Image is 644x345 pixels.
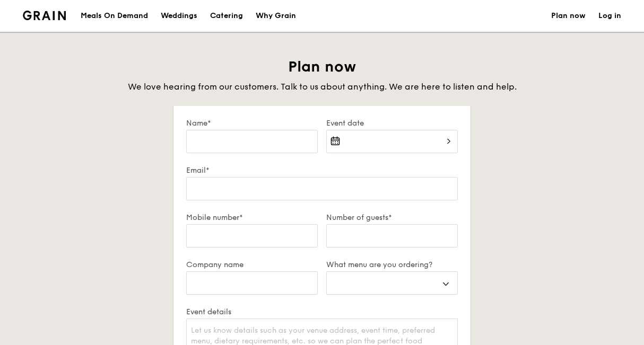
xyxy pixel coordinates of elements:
label: Mobile number* [186,213,318,222]
a: Logotype [23,11,66,20]
span: We love hearing from our customers. Talk to us about anything. We are here to listen and help. [128,82,517,92]
label: Number of guests* [326,213,458,222]
label: Name* [186,119,318,128]
img: Grain [23,11,66,20]
label: Event date [326,119,458,128]
span: Plan now [288,58,356,76]
label: What menu are you ordering? [326,260,458,269]
label: Email* [186,166,458,175]
label: Company name [186,260,318,269]
label: Event details [186,307,458,316]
